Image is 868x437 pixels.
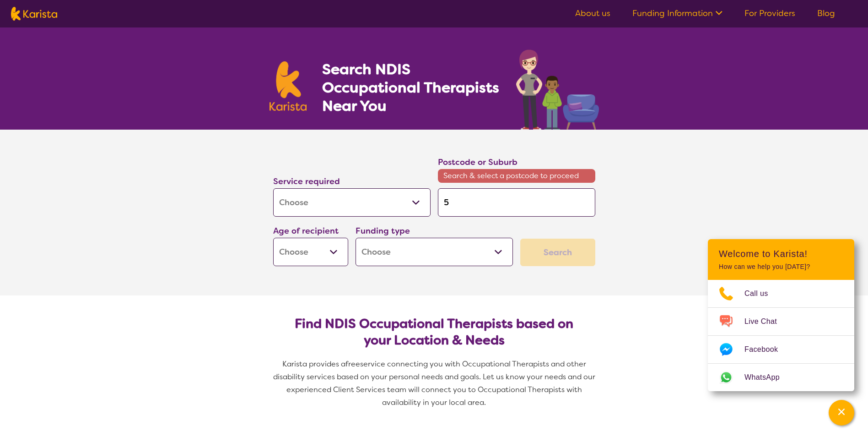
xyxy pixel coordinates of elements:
[270,61,307,111] img: Karista logo
[744,371,791,384] span: WhatsApp
[575,8,610,19] a: About us
[282,359,345,369] span: Karista provides a
[11,7,57,21] img: Karista logo
[719,263,843,271] p: How can we help you [DATE]?
[273,359,597,407] span: service connecting you with Occupational Therapists and other disability services based on your p...
[632,8,722,19] a: Funding Information
[516,49,599,130] img: occupational-therapy
[280,316,588,349] h2: Find NDIS Occupational Therapists based on your Location & Needs
[708,364,854,391] a: Web link opens in a new tab.
[829,400,854,426] button: Channel Menu
[322,60,500,115] h1: Search NDIS Occupational Therapists Near You
[356,225,410,236] label: Funding type
[817,8,835,19] a: Blog
[438,157,518,168] label: Postcode or Suburb
[744,287,779,300] span: Call us
[438,188,595,217] input: Type
[719,248,843,259] h2: Welcome to Karista!
[273,176,340,187] label: Service required
[345,359,360,369] span: free
[438,169,595,183] span: Search & select a postcode to proceed
[744,343,789,356] span: Facebook
[273,225,339,236] label: Age of recipient
[744,315,788,328] span: Live Chat
[708,239,854,391] div: Channel Menu
[708,280,854,391] ul: Choose channel
[744,8,795,19] a: For Providers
